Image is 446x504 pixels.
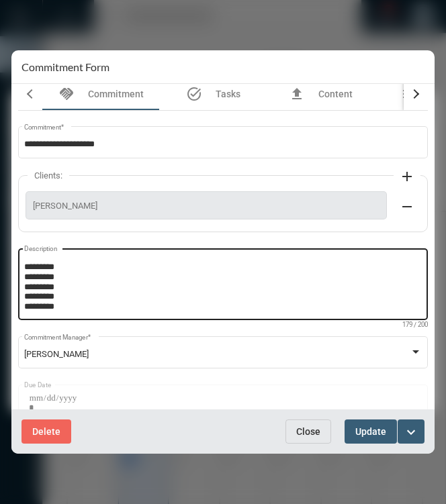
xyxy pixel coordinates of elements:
[318,89,353,99] span: Content
[355,426,386,437] span: Update
[402,321,428,329] mat-hint: 179 / 200
[285,419,331,444] button: Close
[345,419,397,444] button: Update
[28,170,69,181] label: Clients:
[24,349,89,359] span: [PERSON_NAME]
[216,89,240,99] span: Tasks
[21,419,71,444] button: Delete
[33,201,380,211] span: [PERSON_NAME]
[296,426,320,437] span: Close
[401,86,417,102] mat-icon: notes
[289,86,305,102] mat-icon: file_upload
[32,426,60,437] span: Delete
[186,86,202,102] mat-icon: task_alt
[399,168,415,185] mat-icon: add
[58,86,75,102] mat-icon: handshake
[88,89,144,99] span: Commitment
[399,199,415,215] mat-icon: remove
[21,60,109,73] h2: Commitment Form
[403,424,419,440] mat-icon: expand_more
